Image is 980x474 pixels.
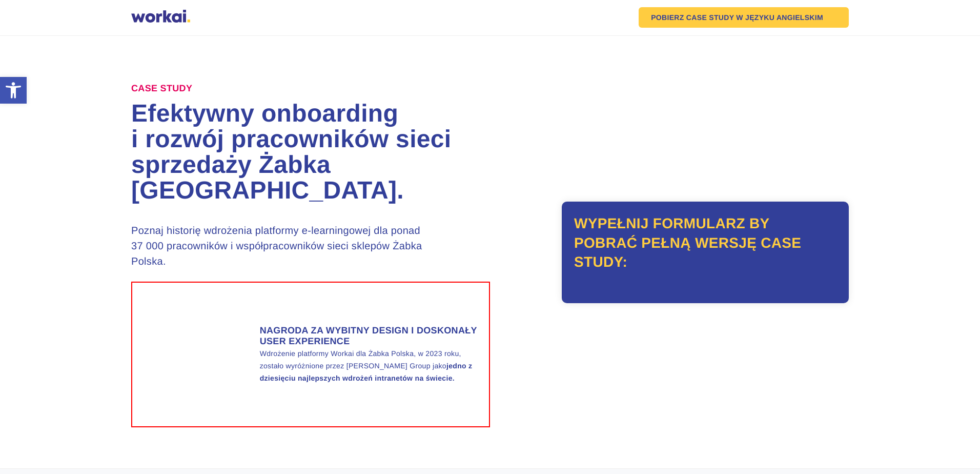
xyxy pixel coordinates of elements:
[131,83,192,94] label: CASE STUDY
[260,362,473,382] strong: jedno z dziesięciu najlepszych wdrożeń intranetów na świecie.
[131,223,454,269] h3: Poznaj historię wdrożenia platformy e-learningowej dla ponad 37 000 pracowników i współpracownikó...
[131,101,490,204] h1: Efektywny onboarding i rozwój pracowników sieci sprzedaży Żabka [GEOGRAPHIC_DATA].
[574,214,836,272] h2: Wypełnij formularz by pobrać pełną wersję case study:
[260,325,479,347] h4: NAGRODA ZA WYBITNY DESIGN I DOSKONAŁY USER EXPERIENCE
[651,14,734,21] em: POBIERZ CASE STUDY
[639,7,849,28] a: POBIERZ CASE STUDYW JĘZYKU ANGIELSKIMUS flag
[260,347,479,384] p: Wdrożenie platformy Workai dla Żabka Polska, w 2023 roku, zostało wyróżnione przez [PERSON_NAME] ...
